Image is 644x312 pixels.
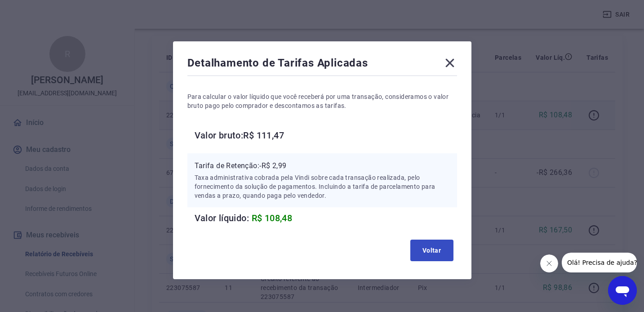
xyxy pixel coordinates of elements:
p: Taxa administrativa cobrada pela Vindi sobre cada transação realizada, pelo fornecimento da soluç... [195,173,450,200]
iframe: Fechar mensagem [540,254,558,272]
span: Olá! Precisa de ajuda? [5,6,76,13]
p: Tarifa de Retenção: -R$ 2,99 [195,160,450,171]
button: Voltar [410,240,453,261]
div: Detalhamento de Tarifas Aplicadas [187,56,457,74]
span: R$ 108,48 [252,213,293,223]
iframe: Mensagem da empresa [562,253,637,272]
h6: Valor bruto: R$ 111,47 [195,128,457,143]
iframe: Botão para abrir a janela de mensagens [608,276,637,305]
p: Para calcular o valor líquido que você receberá por uma transação, consideramos o valor bruto pag... [187,92,457,110]
h6: Valor líquido: [195,211,457,225]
